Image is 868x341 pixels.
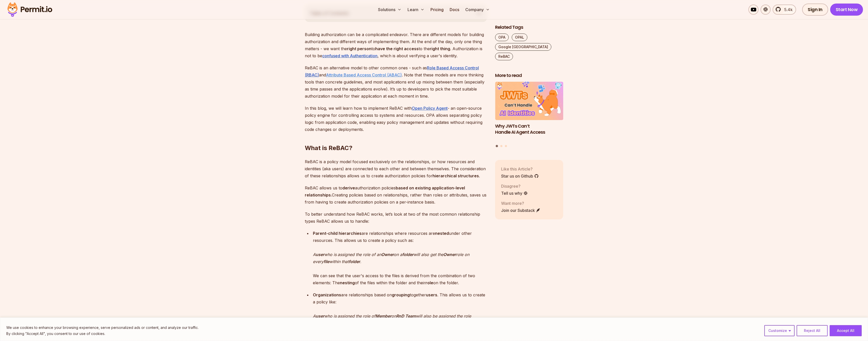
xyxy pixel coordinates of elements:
[381,252,394,257] strong: Owner
[501,173,539,179] a: Star us on Github
[375,46,419,51] strong: have the right access
[305,184,487,206] p: ReBAC allows us to authorization policies Creating policies based on relationships, rather than r...
[830,4,863,16] a: Start Now
[802,4,828,16] a: Sign In
[329,259,349,264] em: within that
[313,230,487,286] p: are relationships where resources are under other resources. This allows us to create a policy su...
[495,53,513,60] a: ReBAC
[830,325,862,336] button: Accept All
[324,314,337,319] em: who is
[340,280,355,285] strong: nesting
[396,314,416,319] strong: RnD Team
[326,72,402,77] a: Attribute Based Access Control (ABAC)
[313,231,362,236] strong: Parent-child hierarchies
[428,5,446,15] a: Pricing
[443,252,456,257] strong: Owner
[305,158,487,179] p: ReBAC is a policy model focused exclusively on the relationships, or how resources and identities...
[495,82,563,120] img: Why JWTs Can’t Handle AI Agent Access
[305,105,487,133] p: In this blog, we will learn how to implement ReBAC with - an open-source policy engine for contro...
[501,190,528,196] a: Tell us why
[394,252,402,257] em: on a
[305,31,487,59] p: Building authorization can be a complicated endeavor. There are different models for building aut...
[305,211,487,225] p: To better understand how ReBAC works, let’s look at two of the most common relationship types ReB...
[500,145,502,147] button: Go to slide 2
[495,82,563,142] a: Why JWTs Can’t Handle AI Agent AccessWhy JWTs Can’t Handle AI Agent Access
[338,314,375,319] em: assigned the role of
[501,183,528,189] p: Disagree?
[360,259,361,264] em: .
[501,200,540,206] p: Want more?
[512,34,527,41] a: OPAL
[495,123,563,135] h3: Why JWTs Can’t Handle AI Agent Access
[501,166,539,172] p: Like this Article?
[313,252,316,257] em: A
[448,5,461,15] a: Docs
[305,64,487,100] p: ReBAC is an alternative model to other common ones - such as and . Note that these models are mor...
[426,292,437,297] strong: users
[414,252,443,257] em: will also get the
[505,145,507,147] button: Go to slide 3
[316,314,324,319] strong: user
[463,5,492,15] button: Company
[6,331,199,337] p: By clicking "Accept All", you consent to our use of cookies.
[773,5,796,15] a: 5.4k
[324,252,337,257] em: who is
[402,252,414,257] strong: folder
[342,185,355,190] strong: derive
[323,259,329,264] strong: file
[495,72,563,79] h2: More to read
[495,24,563,31] h2: Related Tags
[349,259,360,264] strong: folder
[797,325,828,336] button: Reject All
[5,1,55,18] img: Permit logo
[781,7,793,13] span: 5.4k
[347,46,371,51] strong: right person
[376,5,403,15] button: Solutions
[375,314,391,319] strong: Member
[305,124,487,152] h2: What is ReBAC?
[316,252,324,257] strong: user
[430,46,450,51] strong: right thing
[392,292,410,297] strong: grouping
[313,314,316,319] em: A
[764,325,795,336] button: Customize
[495,34,509,41] a: OPA
[495,43,551,51] a: Google [GEOGRAPHIC_DATA]
[435,231,449,236] strong: nested
[338,252,381,257] em: assigned the role of an
[501,207,540,213] a: Join our Substack
[313,292,341,297] strong: Organizations
[495,82,563,142] li: 1 of 3
[412,106,448,111] a: Open Policy Agent
[322,53,377,58] a: confused with Authentication
[496,145,498,147] button: Go to slide 1
[405,5,426,15] button: Learn
[432,173,479,178] strong: hierarchical structures
[391,314,396,319] em: on
[6,325,199,331] p: We use cookies to enhance your browsing experience, serve personalized ads or content, and analyz...
[425,280,433,285] strong: role
[495,82,563,148] div: Posts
